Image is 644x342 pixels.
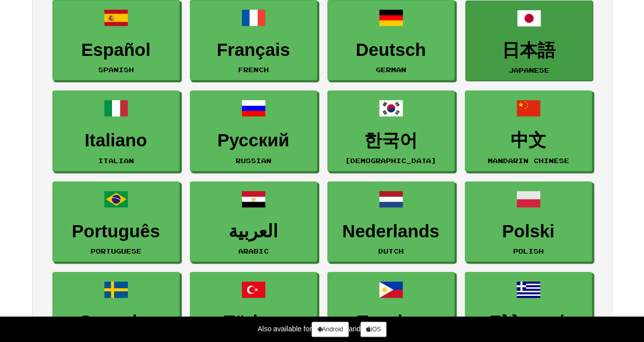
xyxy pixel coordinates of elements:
[312,322,348,337] a: Android
[509,67,549,74] small: Japanese
[470,312,586,332] h3: Ελληνικά
[360,322,386,337] a: iOS
[195,222,312,241] h3: العربية
[52,181,180,262] a: PortuguêsPortuguese
[376,66,406,73] small: German
[98,66,134,73] small: Spanish
[58,131,174,150] h3: Italiano
[333,312,449,332] h3: Tagalog
[190,181,317,262] a: العربيةArabic
[333,222,449,241] h3: Nederlands
[470,222,586,241] h3: Polski
[327,181,455,262] a: NederlandsDutch
[471,41,587,60] h3: 日本語
[98,157,134,164] small: Italian
[465,90,592,171] a: 中文Mandarin Chinese
[378,247,404,255] small: Dutch
[238,247,269,255] small: Arabic
[52,90,180,171] a: ItalianoItalian
[465,1,593,81] a: 日本語Japanese
[333,40,449,60] h3: Deutsch
[195,40,312,60] h3: Français
[488,157,569,164] small: Mandarin Chinese
[195,131,312,150] h3: Русский
[513,247,544,255] small: Polish
[345,157,436,164] small: [DEMOGRAPHIC_DATA]
[190,90,317,171] a: РусскийRussian
[238,66,269,73] small: French
[58,40,174,60] h3: Español
[91,247,142,255] small: Portuguese
[333,131,449,150] h3: 한국어
[58,312,174,332] h3: Svenska
[470,131,586,150] h3: 中文
[327,90,455,171] a: 한국어[DEMOGRAPHIC_DATA]
[236,157,271,164] small: Russian
[465,181,592,262] a: PolskiPolish
[195,312,312,332] h3: Türkçe
[58,222,174,241] h3: Português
